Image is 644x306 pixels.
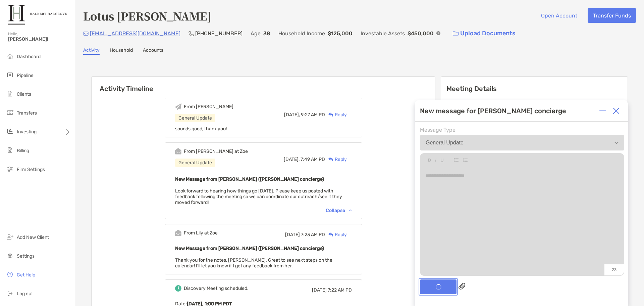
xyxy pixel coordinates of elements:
[536,8,582,23] button: Open Account
[17,167,45,172] span: Firm Settings
[588,8,636,23] button: Transfer Funds
[285,232,300,237] span: [DATE]
[6,165,14,173] img: firm-settings icon
[8,36,71,42] span: [PERSON_NAME]!
[184,104,233,110] div: From [PERSON_NAME]
[175,176,324,182] b: New Message from [PERSON_NAME] ([PERSON_NAME] concierge)
[6,90,14,98] img: clients icon
[17,110,37,116] span: Transfers
[328,232,333,237] img: Reply icon
[312,287,327,293] span: [DATE]
[143,47,163,55] a: Accounts
[17,129,37,135] span: Investing
[459,283,465,290] img: paperclip attachments
[8,3,67,27] img: Zoe Logo
[426,140,464,146] div: General Update
[448,26,520,41] a: Upload Documents
[408,29,434,38] p: $450,000
[301,232,325,237] span: 7:23 AM PD
[440,159,444,162] img: Editor control icon
[251,29,261,38] p: Age
[83,47,100,55] a: Activity
[90,29,180,38] p: [EMAIL_ADDRESS][DOMAIN_NAME]
[6,146,14,154] img: billing icon
[83,32,89,36] img: Email Icon
[284,157,300,162] span: [DATE],
[613,107,620,114] img: Close
[17,91,31,97] span: Clients
[175,285,181,292] img: Event icon
[175,148,181,155] img: Event icon
[17,234,49,240] span: Add New Client
[17,73,34,78] span: Pipeline
[6,52,14,60] img: dashboard icon
[454,158,459,162] img: Editor control icon
[604,264,624,275] p: 23
[17,291,33,297] span: Log out
[92,77,435,93] h6: Activity Timeline
[175,159,215,167] div: General Update
[420,107,566,115] div: New message for [PERSON_NAME] concierge
[361,29,405,38] p: Investable Assets
[83,8,211,24] h4: Lotus [PERSON_NAME]
[325,111,347,118] div: Reply
[328,29,353,38] p: $125,000
[420,127,624,133] span: Message Type
[420,135,624,150] button: General Update
[175,126,227,132] span: sounds good, thank you!
[195,29,243,38] p: [PHONE_NUMBER]
[110,47,133,55] a: Household
[184,148,248,154] div: From [PERSON_NAME] at Zoe
[284,112,300,118] span: [DATE],
[6,252,14,260] img: settings icon
[175,103,181,110] img: Event icon
[326,208,352,213] div: Collapse
[349,209,352,211] img: Chevron icon
[301,157,325,162] span: 7:49 AM PD
[6,71,14,79] img: pipeline icon
[325,231,347,238] div: Reply
[175,114,215,122] div: General Update
[263,29,270,38] p: 38
[463,158,468,162] img: Editor control icon
[175,230,181,236] img: Event icon
[428,159,431,162] img: Editor control icon
[301,112,325,118] span: 9:27 AM PD
[184,286,249,291] div: Discovery Meeting scheduled.
[17,272,35,278] span: Get Help
[6,233,14,241] img: add_new_client icon
[328,157,333,162] img: Reply icon
[453,31,459,36] img: button icon
[175,188,342,205] span: Look forward to hearing how things go [DATE]. Please keep us posted with feedback following the m...
[175,246,324,251] b: New Message from [PERSON_NAME] ([PERSON_NAME] concierge)
[446,85,622,93] p: Meeting Details
[6,108,14,117] img: transfers icon
[328,287,352,293] span: 7:22 AM PD
[278,29,325,38] p: Household Income
[17,148,29,154] span: Billing
[599,107,606,114] img: Expand or collapse
[436,31,440,35] img: Info Icon
[17,253,35,259] span: Settings
[184,230,218,236] div: From Lily at Zoe
[328,113,333,117] img: Reply icon
[6,289,14,297] img: logout icon
[6,127,14,135] img: investing icon
[435,159,436,162] img: Editor control icon
[17,54,41,59] span: Dashboard
[614,142,619,144] img: Open dropdown arrow
[6,270,14,278] img: get-help icon
[175,257,332,269] span: Thank you for the notes, [PERSON_NAME]. Great to see next steps on the calendar! I'll let you kno...
[189,31,194,36] img: Phone Icon
[325,156,347,163] div: Reply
